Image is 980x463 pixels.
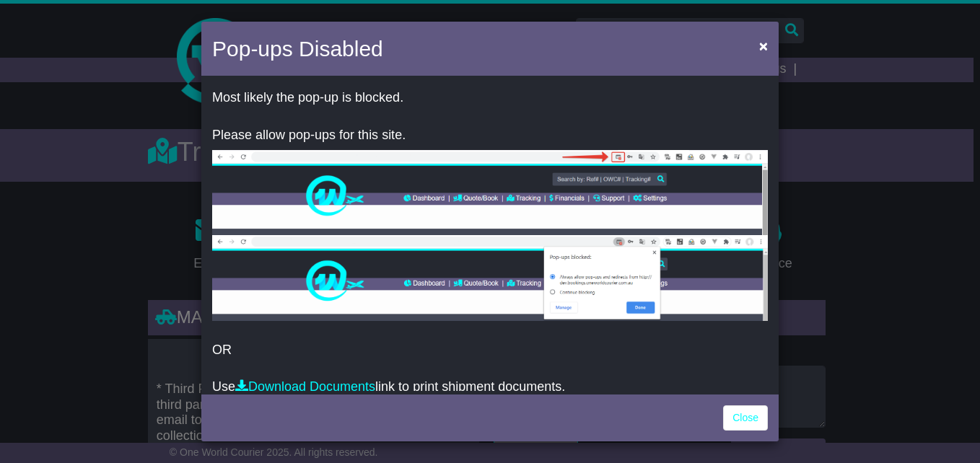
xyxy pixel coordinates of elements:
span: × [759,38,768,54]
img: allow-popup-1.png [212,150,768,235]
h4: Pop-ups Disabled [212,32,383,65]
p: Use link to print shipment documents. [212,379,768,395]
p: Please allow pop-ups for this site. [212,128,768,144]
div: OR [201,79,779,391]
img: allow-popup-2.png [212,235,768,321]
p: Most likely the pop-up is blocked. [212,90,768,106]
a: Download Documents [235,379,375,394]
button: Close [752,31,775,61]
a: Close [723,405,768,431]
